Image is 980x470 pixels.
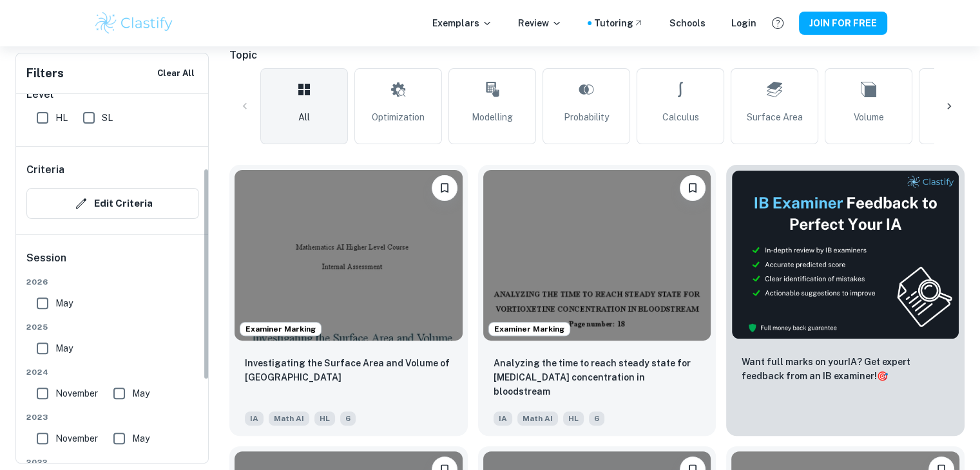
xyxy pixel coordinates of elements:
[26,188,199,219] button: Edit Criteria
[245,356,452,384] p: Investigating the Surface Area and Volume of Lake Titicaca
[489,323,570,335] span: Examiner Marking
[742,355,949,383] p: Want full marks on your IA ? Get expert feedback from an IB examiner!
[472,110,513,124] span: Modelling
[229,48,965,63] h6: Topic
[563,411,584,426] span: HL
[26,366,199,378] span: 2024
[669,16,706,30] a: Schools
[314,411,335,426] span: HL
[55,111,68,125] span: HL
[26,162,64,178] h6: Criteria
[245,411,264,426] span: IA
[340,411,356,426] span: 6
[55,296,73,310] span: May
[26,87,199,102] h6: Level
[564,110,609,124] span: Probability
[594,16,644,30] a: Tutoring
[55,386,98,400] span: November
[93,10,175,36] img: Clastify logo
[483,170,711,341] img: Math AI IA example thumbnail: Analyzing the time to reach steady state
[680,175,706,201] button: Please log in to bookmark exemplars
[235,170,463,341] img: Math AI IA example thumbnail: Investigating the Surface Area and Volum
[517,411,558,426] span: Math AI
[726,165,965,436] a: ThumbnailWant full marks on yourIA? Get expert feedback from an IB examiner!
[26,276,199,288] span: 2026
[731,16,756,30] a: Login
[494,356,701,399] p: Analyzing the time to reach steady state for Vortioxetine concentration in bloodstream
[132,386,149,400] span: May
[767,12,789,34] button: Help and Feedback
[240,323,321,335] span: Examiner Marking
[132,431,149,446] span: May
[26,250,199,276] h6: Session
[298,110,310,124] span: All
[731,170,959,339] img: Thumbnail
[26,411,199,423] span: 2023
[432,16,492,30] p: Exemplars
[854,110,884,124] span: Volume
[662,110,699,124] span: Calculus
[589,411,604,426] span: 6
[102,111,113,125] span: SL
[55,341,73,355] span: May
[518,16,562,30] p: Review
[26,64,64,82] h6: Filters
[877,371,888,381] span: 🎯
[799,12,887,35] button: JOIN FOR FREE
[494,411,512,426] span: IA
[478,165,716,436] a: Examiner MarkingPlease log in to bookmark exemplarsAnalyzing the time to reach steady state for V...
[26,456,199,468] span: 2022
[229,165,468,436] a: Examiner MarkingPlease log in to bookmark exemplarsInvestigating the Surface Area and Volume of L...
[372,110,425,124] span: Optimization
[269,411,309,426] span: Math AI
[432,175,457,201] button: Please log in to bookmark exemplars
[154,64,198,83] button: Clear All
[26,321,199,333] span: 2025
[747,110,803,124] span: Surface Area
[55,431,98,446] span: November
